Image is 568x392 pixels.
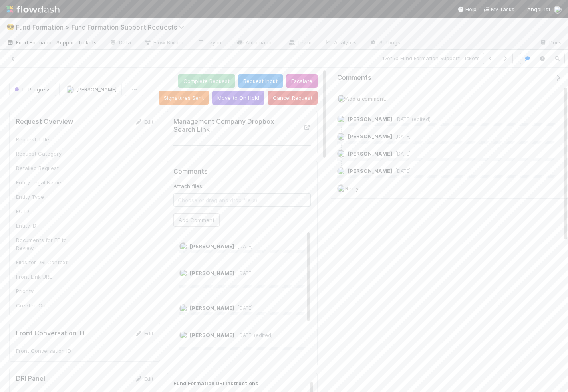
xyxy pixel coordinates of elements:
[201,278,218,284] a: Delete
[190,332,234,338] span: [PERSON_NAME]
[179,331,187,339] img: avatar_892eb56c-5b5a-46db-bf0b-2a9023d0e8f8.png
[483,6,514,12] span: My Tasks
[190,270,234,276] span: [PERSON_NAME]
[382,54,480,62] span: 17 of 50 Fund Formation Support Tickets
[392,133,411,139] span: [DATE]
[6,38,97,46] span: Fund Formation Support Tickets
[178,74,235,88] button: Complete Request
[16,135,76,143] div: Request Title
[16,273,76,281] div: Front Link URL
[554,6,562,14] img: avatar_892eb56c-5b5a-46db-bf0b-2a9023d0e8f8.png
[348,133,392,139] span: [PERSON_NAME]
[201,340,218,346] a: Delete
[16,150,76,158] div: Request Category
[281,37,318,49] a: Team
[16,258,76,266] div: Files for DRI Context
[337,167,345,175] img: avatar_8fe3758e-7d23-4e6b-a9f5-b81892974716.png
[348,150,392,157] span: [PERSON_NAME]
[6,2,60,16] img: logo-inverted-e16ddd16eac7371096b0.svg
[76,86,117,93] span: [PERSON_NAME]
[16,193,76,201] div: Entity Type
[186,340,195,346] a: Edit
[6,24,14,30] span: 😎
[190,243,234,249] span: [PERSON_NAME]
[337,133,345,141] img: avatar_8fe3758e-7d23-4e6b-a9f5-b81892974716.png
[337,184,345,192] img: avatar_892eb56c-5b5a-46db-bf0b-2a9023d0e8f8.png
[16,164,76,172] div: Detailed Request
[392,116,431,122] span: [DATE] (edited)
[533,37,568,49] a: Docs
[348,116,392,122] span: [PERSON_NAME]
[337,115,345,123] img: avatar_892eb56c-5b5a-46db-bf0b-2a9023d0e8f8.png
[286,74,318,88] button: Escalate
[234,332,273,338] span: [DATE] (edited)
[173,118,296,133] h5: Management Company Dropbox Search Link
[337,150,345,158] img: avatar_892eb56c-5b5a-46db-bf0b-2a9023d0e8f8.png
[392,151,411,157] span: [DATE]
[173,182,203,190] label: Attach files:
[103,37,137,49] a: Data
[16,287,76,295] div: Priority
[212,91,264,105] button: Move to On Hold
[144,38,184,46] span: Flow Builder
[348,168,392,174] span: [PERSON_NAME]
[135,376,153,382] a: Edit
[59,83,122,96] button: [PERSON_NAME]
[230,37,281,49] a: Automation
[16,329,85,337] h5: Front Conversation ID
[268,91,318,105] button: Cancel Request
[9,83,56,96] button: In Progress
[16,23,188,31] span: Fund Formation > Fund Formation Support Requests
[173,168,311,176] h5: Comments
[16,375,45,383] h5: DRI Panel
[173,380,258,386] strong: Fund Formation DRI Instructions
[179,304,187,312] img: avatar_8fe3758e-7d23-4e6b-a9f5-b81892974716.png
[135,330,153,337] a: Edit
[234,270,253,276] span: [DATE]
[363,37,407,49] a: Settings
[135,119,153,125] a: Edit
[191,37,230,49] a: Layout
[483,5,514,13] a: My Tasks
[179,242,187,250] img: avatar_8fe3758e-7d23-4e6b-a9f5-b81892974716.png
[16,301,76,309] div: Created On
[186,278,195,284] a: Edit
[174,194,310,206] span: Choose or drag and drop file(s)
[527,6,550,12] span: AngelList
[66,85,74,93] img: avatar_892eb56c-5b5a-46db-bf0b-2a9023d0e8f8.png
[16,207,76,215] div: FC ID
[238,74,283,88] button: Request Input
[16,118,73,126] h5: Request Overview
[137,37,190,49] a: Flow Builder
[13,86,51,93] span: In Progress
[159,91,209,105] button: Signatures Sent
[318,37,363,49] a: Analytics
[346,95,389,102] span: Add a comment...
[338,95,346,103] img: avatar_892eb56c-5b5a-46db-bf0b-2a9023d0e8f8.png
[16,222,76,230] div: Entity ID
[392,168,411,174] span: [DATE]
[234,244,253,249] span: [DATE]
[457,5,477,13] div: Help
[337,74,371,82] span: Comments
[173,213,220,227] button: Add Comment
[234,305,253,311] span: [DATE]
[190,305,234,311] span: [PERSON_NAME]
[16,236,76,252] div: Documents for FF to Review
[16,178,76,186] div: Entity Legal Name
[345,185,362,192] span: Reply...
[16,347,76,355] div: Front Conversation ID
[179,269,187,277] img: avatar_892eb56c-5b5a-46db-bf0b-2a9023d0e8f8.png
